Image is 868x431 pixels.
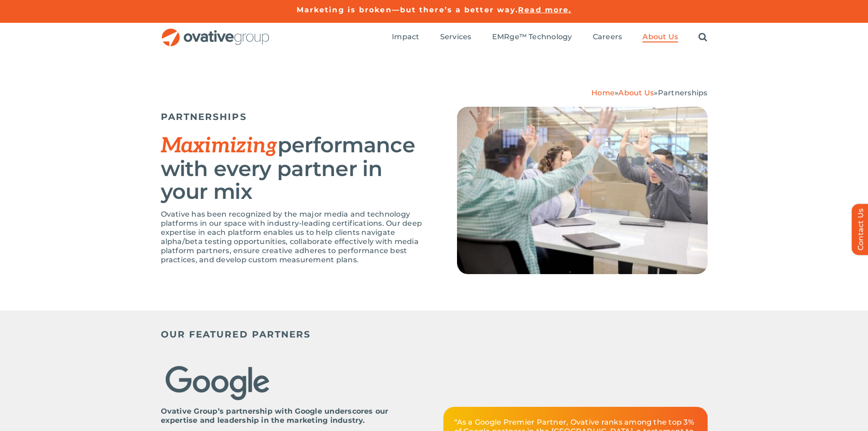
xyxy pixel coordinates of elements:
span: Careers [593,32,622,42]
a: Home [591,88,615,97]
nav: Menu [392,23,707,52]
a: OG_Full_horizontal_RGB [161,27,270,36]
img: Careers Collage 8 [457,107,708,274]
h2: performance with every partner in your mix [161,134,434,203]
h5: PARTNERSHIPS [161,111,434,122]
span: » » [591,88,707,97]
em: Maximizing [161,133,277,159]
span: EMRge™ Technology [492,32,572,42]
strong: Ovative Group’s partnership with Google underscores our expertise and leadership in the marketing... [161,407,389,425]
a: Impact [392,32,419,42]
span: Partnerships [658,88,708,97]
span: Services [440,32,472,42]
p: Ovative has been recognized by the major media and technology platforms in our space with industr... [161,210,434,265]
a: Read more. [518,5,571,14]
a: Marketing is broken—but there’s a better way. [297,5,519,14]
a: EMRge™ Technology [492,32,572,42]
span: Impact [392,32,419,42]
a: About Us [642,32,678,42]
a: Search [699,32,707,42]
span: About Us [642,32,678,42]
img: Google [161,360,275,407]
h5: OUR FEATURED PARTNERS [161,329,708,340]
a: Careers [593,32,622,42]
a: Services [440,32,472,42]
a: About Us [618,88,654,97]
